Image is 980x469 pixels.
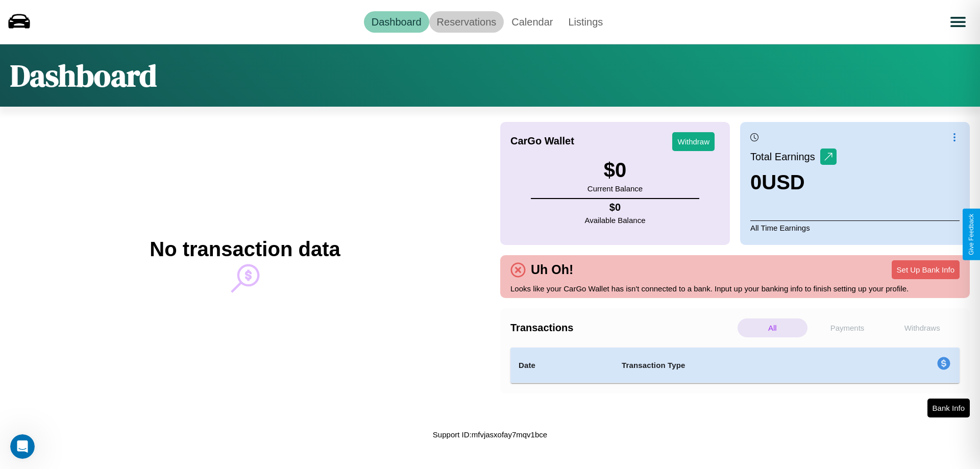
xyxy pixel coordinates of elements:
h4: Date [519,359,605,372]
p: All [738,318,807,337]
p: Withdraws [887,318,957,337]
h4: Transactions [510,322,735,334]
h3: 0 USD [750,171,837,194]
button: Withdraw [672,132,715,151]
button: Bank Info [927,399,970,417]
h4: $ 0 [585,202,646,213]
p: Looks like your CarGo Wallet has isn't connected to a bank. Input up your banking info to finish ... [510,282,960,295]
h2: No transaction data [150,238,340,261]
p: Payments [813,318,883,337]
h1: Dashboard [10,55,157,96]
a: Calendar [504,11,560,33]
p: Available Balance [585,213,646,227]
h4: Uh Oh! [526,262,578,277]
a: Reservations [429,11,504,33]
p: Support ID: mfvjasxofay7mqv1bce [433,428,547,441]
p: Total Earnings [750,147,820,166]
button: Set Up Bank Info [892,260,960,279]
button: Open menu [944,8,972,36]
h4: Transaction Type [622,359,853,372]
h4: CarGo Wallet [510,135,574,147]
iframe: Intercom live chat [10,434,35,459]
p: All Time Earnings [750,220,960,235]
div: Give Feedback [968,214,975,255]
h3: $ 0 [587,159,643,182]
table: simple table [510,348,960,383]
p: Current Balance [587,182,643,195]
a: Dashboard [364,11,429,33]
a: Listings [560,11,610,33]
